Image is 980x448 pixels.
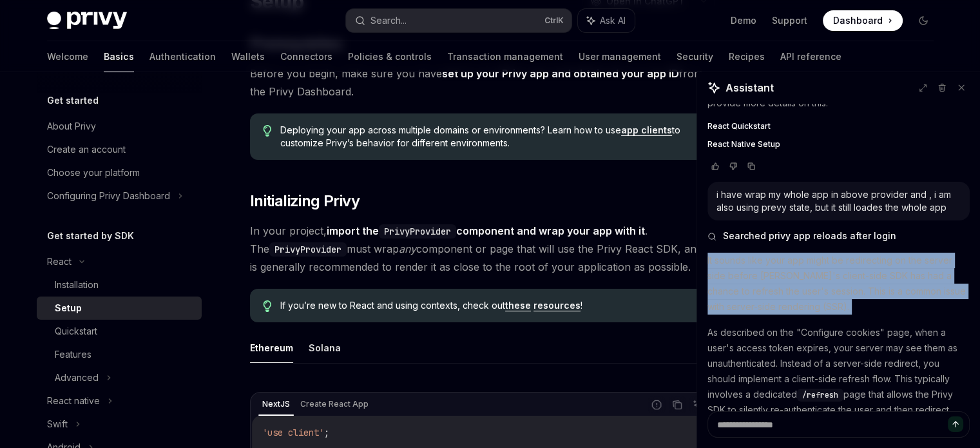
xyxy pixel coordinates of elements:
[47,12,127,30] img: dark logo
[55,300,82,316] div: Setup
[533,300,581,311] a: resources
[399,242,416,255] em: any
[47,41,88,72] a: Welcome
[280,299,701,312] span: If you’re new to React and using contexts, check out !
[280,124,701,150] span: Deploying your app across multiple domains or environments? Learn how to use to customize Privy’s...
[37,320,202,343] a: Quickstart
[250,222,715,276] span: In your project, . The must wrap component or page that will use the Privy React SDK, and it is g...
[250,64,715,101] span: Before you begin, make sure you have from the Privy Dashboard.
[707,325,970,433] p: As described on the "Configure cookies" page, when a user's access token expires, your server may...
[802,390,838,400] span: /refresh
[231,41,265,72] a: Wallets
[47,188,170,204] div: Configuring Privy Dashboard
[47,119,96,134] div: About Privy
[707,139,970,150] a: React Native Setup
[346,9,572,32] button: Search...CtrlK
[689,396,706,413] button: Ask AI
[280,41,332,72] a: Connectors
[600,14,626,27] span: Ask AI
[913,10,934,31] button: Toggle dark mode
[55,277,99,293] div: Installation
[55,370,99,385] div: Advanced
[729,41,765,72] a: Recipes
[677,41,713,72] a: Security
[707,139,780,150] span: React Native Setup
[379,224,456,239] code: PrivyProvider
[725,80,774,95] span: Assistant
[269,242,347,257] code: PrivyProvider
[731,14,756,27] a: Demo
[258,396,294,412] div: NextJS
[37,343,202,366] a: Features
[578,9,635,32] button: Ask AI
[37,273,202,297] a: Installation
[262,427,324,438] span: 'use client'
[104,41,134,72] a: Basics
[348,41,432,72] a: Policies & controls
[149,41,216,72] a: Authentication
[948,416,963,432] button: Send message
[47,93,99,108] h5: Get started
[544,15,564,26] span: Ctrl K
[296,396,372,412] div: Create React App
[579,41,661,72] a: User management
[442,67,679,81] a: set up your Privy app and obtained your app ID
[47,228,134,244] h5: Get started by SDK
[309,333,341,363] button: Solana
[263,125,272,137] svg: Tip
[37,161,202,184] a: Choose your platform
[37,138,202,161] a: Create an account
[669,396,686,413] button: Copy the contents from the code block
[327,224,645,237] strong: import the component and wrap your app with it
[707,121,970,131] a: React Quickstart
[505,300,531,311] a: these
[370,13,407,28] div: Search...
[780,41,841,72] a: API reference
[707,121,771,131] span: React Quickstart
[37,297,202,320] a: Setup
[707,253,970,315] p: It sounds like your app might be redirecting on the server side before [PERSON_NAME]'s client-sid...
[47,142,126,157] div: Create an account
[55,324,97,339] div: Quickstart
[55,347,91,362] div: Features
[47,416,68,432] div: Swift
[648,396,665,413] button: Report incorrect code
[772,14,807,27] a: Support
[823,10,903,31] a: Dashboard
[47,393,100,409] div: React native
[621,124,672,136] a: app clients
[324,427,329,438] span: ;
[250,191,360,211] span: Initializing Privy
[707,229,970,242] button: Searched privy app reloads after login
[833,14,883,27] span: Dashboard
[47,254,72,269] div: React
[47,165,140,180] div: Choose your platform
[723,229,896,242] span: Searched privy app reloads after login
[447,41,563,72] a: Transaction management
[250,333,293,363] button: Ethereum
[716,188,961,214] div: i have wrap my whole app in above provider and , i am also using prevy state, but it still loades...
[263,300,272,312] svg: Tip
[37,115,202,138] a: About Privy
